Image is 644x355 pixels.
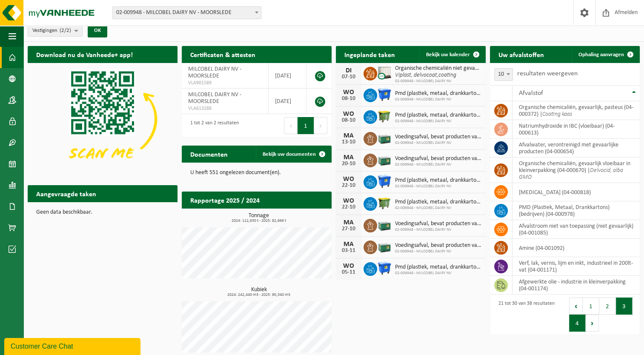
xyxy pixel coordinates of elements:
[28,24,83,37] button: Vestigingen(2/2)
[419,46,485,63] a: Bekijk uw kalender
[395,162,481,167] span: 02-009948 - MILCOBEL DAIRY NV
[340,248,357,254] div: 03-11
[569,315,586,332] button: 4
[517,70,578,77] label: resultaten weergeven
[395,184,481,189] span: 02-009948 - MILCOBEL DAIRY NV
[28,185,105,202] h2: Aangevraagde taken
[395,242,481,249] span: Voedingsafval, bevat producten van dierlijke oorsprong, gemengde verpakking (exc...
[188,105,262,112] span: VLA613288
[395,227,481,232] span: 02-009948 - MILCOBEL DAIRY NV
[340,139,357,145] div: 13-10
[578,52,624,57] span: Ophaling aanvragen
[182,46,264,63] h2: Certificaten & attesten
[340,132,357,139] div: MA
[616,298,633,315] button: 3
[182,192,268,208] h2: Rapportage 2025 / 2024
[512,139,640,157] td: afvalwater, verontreinigd met gevaarlijke producten (04-000654)
[377,131,392,145] img: PB-LB-0680-HPE-GN-01
[377,196,392,210] img: WB-1100-HPE-GN-50
[269,63,306,89] td: [DATE]
[395,177,481,184] span: Pmd (plastiek, metaal, drankkartons) (bedrijven)
[395,90,481,97] span: Pmd (plastiek, metaal, drankkartons) (bedrijven)
[395,155,481,162] span: Voedingsafval, bevat producten van dierlijke oorsprong, gemengde verpakking (exc...
[395,112,481,119] span: Pmd (plastiek, metaal, drankkartons) (bedrijven)
[512,276,640,295] td: afgewerkte olie - industrie in kleinverpakking (04-001174)
[340,269,357,275] div: 05-11
[569,298,583,315] button: Previous
[186,287,332,297] h3: Kubiek
[284,117,298,134] button: Previous
[256,146,331,163] a: Bekijk uw documenten
[188,66,241,79] span: MILCOBEL DAIRY NV - MOORSLEDE
[340,117,357,123] div: 08-10
[340,161,357,167] div: 20-10
[512,201,640,220] td: PMD (Plastiek, Metaal, Drankkartons) (bedrijven) (04-000978)
[377,174,392,189] img: WB-1100-HPE-BE-01
[519,167,623,180] i: Delvocid, alba GMO
[188,80,262,86] span: VLA901589
[395,271,481,276] span: 02-009948 - MILCOBEL DAIRY NV
[494,68,513,81] span: 10
[268,208,331,225] a: Bekijk rapportage
[182,146,236,162] h2: Documenten
[395,199,481,206] span: Pmd (plastiek, metaal, drankkartons) (bedrijven)
[340,241,357,248] div: MA
[377,87,392,102] img: WB-1100-HPE-BE-01
[28,46,141,63] h2: Download nu de Vanheede+ app!
[88,24,107,37] button: OK
[377,239,392,254] img: PB-LB-0680-HPE-GN-01
[395,97,481,102] span: 02-009948 - MILCOBEL DAIRY NV
[340,198,357,204] div: WO
[512,239,640,257] td: amine (04-001092)
[377,218,392,232] img: PB-LB-0680-HPE-GN-01
[542,111,572,117] i: Coating kaas
[60,28,71,33] count: (2/2)
[340,96,357,102] div: 08-10
[395,206,481,211] span: 02-009948 - MILCOBEL DAIRY NV
[377,109,392,123] img: WB-1100-HPE-GN-50
[395,119,481,124] span: 02-009948 - MILCOBEL DAIRY NV
[512,257,640,276] td: verf, lak, vernis, lijm en inkt, industrieel in 200lt-vat (04-001171)
[263,152,316,157] span: Bekijk uw documenten
[340,74,357,80] div: 07-10
[188,92,241,105] span: MILCOBEL DAIRY NV - MOORSLEDE
[512,120,640,139] td: natriumhydroxide in IBC (vloeibaar) (04-000613)
[340,154,357,161] div: MA
[426,52,470,57] span: Bekijk uw kalender
[583,298,599,315] button: 1
[512,101,640,120] td: organische chemicaliën, gevaarlijk, pasteus (04-000372) |
[269,89,306,114] td: [DATE]
[512,220,640,239] td: afvalstroom niet van toepassing (niet gevaarlijk) (04-001085)
[395,249,481,254] span: 02-009948 - MILCOBEL DAIRY NV
[190,170,323,176] p: U heeft 551 ongelezen document(en).
[395,140,481,146] span: 02-009948 - MILCOBEL DAIRY NV
[314,117,327,134] button: Next
[586,315,599,332] button: Next
[32,24,71,37] span: Vestigingen
[340,89,357,96] div: WO
[186,293,332,297] span: 2024: 242,440 m3 - 2025: 90,340 m3
[377,66,392,80] img: PB-IC-CU
[490,46,552,63] h2: Uw afvalstoffen
[395,79,481,84] span: 02-009948 - MILCOBEL DAIRY NV
[377,152,392,167] img: PB-LB-0680-HPE-GN-01
[340,263,357,269] div: WO
[572,46,639,63] a: Ophaling aanvragen
[298,117,314,134] button: 1
[36,209,169,215] p: Geen data beschikbaar.
[512,157,640,183] td: organische chemicaliën, gevaarlijk vloeibaar in kleinverpakking (04-000670) |
[186,116,239,135] div: 1 tot 2 van 2 resultaten
[340,111,357,117] div: WO
[336,46,404,63] h2: Ingeplande taken
[340,183,357,189] div: 22-10
[113,7,261,19] span: 02-009948 - MILCOBEL DAIRY NV - MOORSLEDE
[395,65,481,72] span: Organische chemicaliën niet gevaarlijk, vloeibaar in ibc
[340,204,357,210] div: 22-10
[494,297,555,332] div: 21 tot 30 van 38 resultaten
[4,336,142,355] iframe: chat widget
[340,226,357,232] div: 27-10
[519,90,543,97] span: Afvalstof
[340,176,357,183] div: WO
[112,6,261,19] span: 02-009948 - MILCOBEL DAIRY NV - MOORSLEDE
